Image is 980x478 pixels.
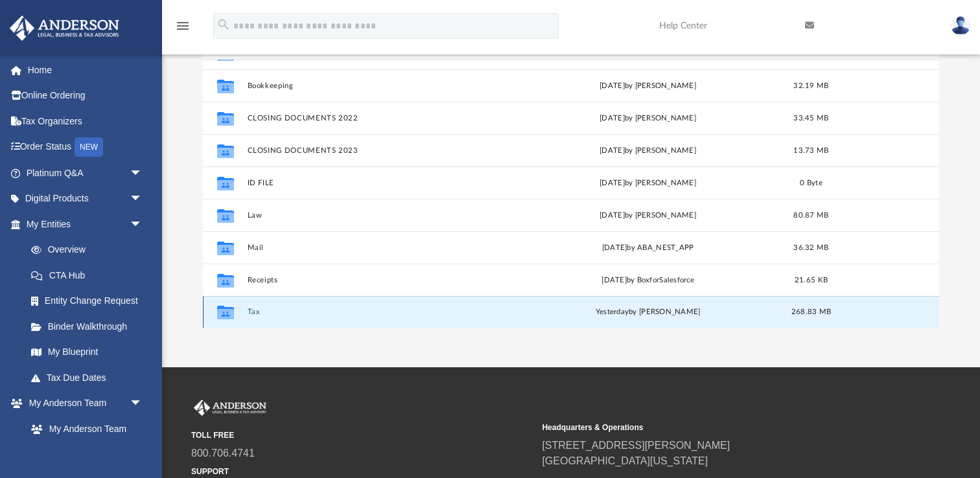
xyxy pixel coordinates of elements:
[794,115,829,122] span: 33.45 MB
[542,440,730,451] a: [STREET_ADDRESS][PERSON_NAME]
[517,242,780,254] div: [DATE] by ABA_NEST_APP
[248,82,511,90] button: Bookkeeping
[517,177,780,189] div: [DATE] by [PERSON_NAME]
[794,147,829,154] span: 13.73 MB
[517,113,780,124] div: [DATE] by [PERSON_NAME]
[130,391,156,417] span: arrow_drop_down
[130,186,156,212] span: arrow_drop_down
[248,146,511,155] button: CLOSING DOCUMENTS 2023
[191,400,269,416] img: Anderson Advisors Platinum Portal
[175,18,191,34] i: menu
[18,339,156,365] a: My Blueprint
[9,108,162,134] a: Tax Organizers
[130,211,156,238] span: arrow_drop_down
[9,186,162,212] a: Digital Productsarrow_drop_down
[517,306,780,318] div: by [PERSON_NAME]
[951,16,970,35] img: User Pic
[800,179,822,187] span: 0 Byte
[9,160,162,186] a: Platinum Q&Aarrow_drop_down
[18,262,162,288] a: CTA Hub
[130,160,156,187] span: arrow_drop_down
[216,17,231,32] i: search
[18,313,162,339] a: Binder Walkthrough
[191,429,533,441] small: TOLL FREE
[248,179,511,187] button: ID FILE
[248,211,511,220] button: Law
[75,137,103,157] div: NEW
[791,308,831,315] span: 268.83 MB
[542,422,883,433] small: Headquarters & Operations
[191,448,255,459] a: 800.706.4741
[9,134,162,161] a: Order StatusNEW
[9,391,156,416] a: My Anderson Teamarrow_drop_down
[6,16,123,41] img: Anderson Advisors Platinum Portal
[517,80,780,92] div: [DATE] by [PERSON_NAME]
[596,308,629,315] span: yesterday
[248,276,511,284] button: Receipts
[18,416,149,442] a: My Anderson Team
[248,244,511,252] button: Mail
[9,211,162,237] a: My Entitiesarrow_drop_down
[248,308,511,316] button: Tax
[248,114,511,122] button: CLOSING DOCUMENTS 2022
[517,210,780,222] div: [DATE] by [PERSON_NAME]
[794,212,829,219] span: 80.87 MB
[191,466,533,477] small: SUPPORT
[18,365,162,391] a: Tax Due Dates
[18,237,162,263] a: Overview
[794,82,829,89] span: 32.19 MB
[795,277,828,284] span: 21.65 KB
[175,25,191,34] a: menu
[9,83,162,109] a: Online Ordering
[203,60,939,328] div: grid
[517,145,780,157] div: [DATE] by [PERSON_NAME]
[18,288,162,314] a: Entity Change Request
[9,57,162,83] a: Home
[794,244,829,251] span: 36.32 MB
[517,275,780,286] div: [DATE] by BoxforSalesforce
[542,455,708,466] a: [GEOGRAPHIC_DATA][US_STATE]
